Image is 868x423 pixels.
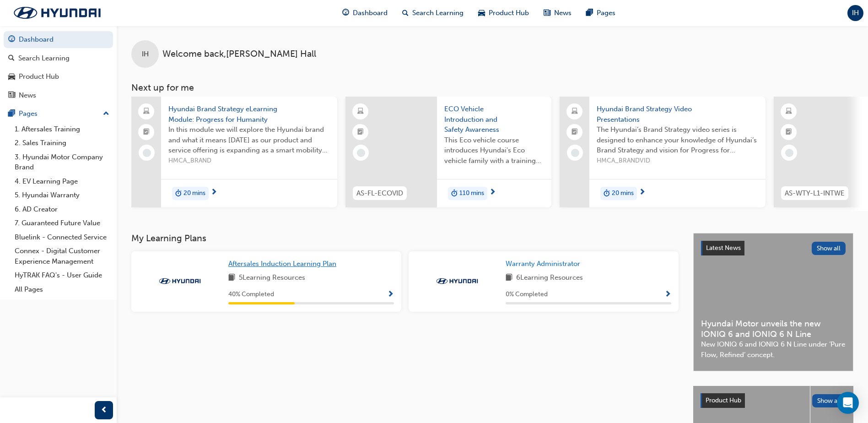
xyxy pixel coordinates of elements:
[8,73,15,81] span: car-icon
[506,259,584,269] a: Warranty Administrator
[101,405,108,416] span: prev-icon
[4,29,113,105] button: DashboardSearch LearningProduct HubNews
[103,108,109,120] span: up-icon
[335,4,395,22] a: guage-iconDashboard
[786,126,792,138] span: booktick-icon
[131,97,337,207] a: Hyundai Brand Strategy eLearning Module: Progress for HumanityIn this module we will explore the ...
[471,4,536,22] a: car-iconProduct Hub
[143,149,151,157] span: learningRecordVerb_NONE-icon
[228,259,340,269] a: Aftersales Induction Learning Plan
[706,396,741,404] span: Product Hub
[11,282,113,297] a: All Pages
[560,97,766,207] a: Hyundai Brand Strategy Video PresentationsThe Hyundai’s Brand Strategy video series is designed t...
[579,4,623,22] a: pages-iconPages
[11,188,113,202] a: 5. Hyundai Warranty
[4,105,113,122] button: Pages
[554,8,571,18] span: News
[387,289,394,300] button: Show Progress
[356,188,403,199] span: AS-FL-ECOVID
[228,272,235,284] span: book-icon
[11,216,113,230] a: 7. Guaranteed Future Value
[536,4,579,22] a: news-iconNews
[571,149,579,157] span: learningRecordVerb_NONE-icon
[852,8,859,18] span: IH
[345,97,551,207] a: AS-FL-ECOVIDECO Vehicle Introduction and Safety AwarenessThis Eco vehicle course introduces Hyund...
[506,260,580,268] span: Warranty Administrator
[5,3,110,22] img: Trak
[489,8,529,18] span: Product Hub
[478,7,485,19] span: car-icon
[847,5,863,21] button: IH
[4,50,113,67] a: Search Learning
[8,92,15,100] span: news-icon
[19,90,36,101] div: News
[706,244,741,252] span: Latest News
[11,244,113,268] a: Connex - Digital Customer Experience Management
[342,7,349,19] span: guage-icon
[571,106,578,118] span: laptop-icon
[131,233,679,244] h3: My Learning Plans
[786,106,792,118] span: learningResourceType_ELEARNING-icon
[701,339,846,360] span: New IONIQ 6 and IONIQ 6 N Line under ‘Pure Flow, Refined’ concept.
[387,291,394,299] span: Show Progress
[8,110,15,118] span: pages-icon
[357,106,364,118] span: learningResourceType_ELEARNING-icon
[701,319,846,339] span: Hyundai Motor unveils the new IONIQ 6 and IONIQ 6 N Line
[11,202,113,217] a: 6. AD Creator
[228,260,336,268] span: Aftersales Induction Learning Plan
[597,156,758,166] span: HMCA_BRANDVID
[155,277,205,286] img: Trak
[228,289,274,300] span: 40 % Completed
[11,230,113,244] a: Bluelink - Connected Service
[357,149,365,157] span: learningRecordVerb_NONE-icon
[19,108,38,119] div: Pages
[4,31,113,48] a: Dashboard
[11,150,113,174] a: 3. Hyundai Motor Company Brand
[506,289,548,300] span: 0 % Completed
[168,156,330,166] span: HMCA_BRAND
[11,268,113,282] a: HyTRAK FAQ's - User Guide
[812,242,846,255] button: Show all
[168,125,330,156] span: In this module we will explore the Hyundai brand and what it means [DATE] as our product and serv...
[143,126,150,138] span: booktick-icon
[175,188,182,200] span: duration-icon
[664,291,671,299] span: Show Progress
[597,125,758,156] span: The Hyundai’s Brand Strategy video series is designed to enhance your knowledge of Hyundai’s Bran...
[168,104,330,125] span: Hyundai Brand Strategy eLearning Module: Progress for Humanity
[701,241,846,255] a: Latest NewsShow all
[812,394,846,407] button: Show all
[506,272,512,284] span: book-icon
[8,54,15,63] span: search-icon
[664,289,671,300] button: Show Progress
[11,174,113,189] a: 4. EV Learning Page
[18,53,70,64] div: Search Learning
[597,8,615,18] span: Pages
[19,71,59,82] div: Product Hub
[837,392,859,414] div: Open Intercom Messenger
[353,8,388,18] span: Dashboard
[544,7,550,19] span: news-icon
[432,277,482,286] img: Trak
[489,189,496,197] span: next-icon
[604,188,610,200] span: duration-icon
[785,188,845,199] span: AS-WTY-L1-INTWE
[612,188,634,199] span: 20 mins
[239,272,305,284] span: 5 Learning Resources
[785,149,793,157] span: learningRecordVerb_NONE-icon
[4,68,113,85] a: Product Hub
[11,136,113,150] a: 2. Sales Training
[586,7,593,19] span: pages-icon
[183,188,205,199] span: 20 mins
[395,4,471,22] a: search-iconSearch Learning
[210,189,217,197] span: next-icon
[117,82,868,93] h3: Next up for me
[4,87,113,104] a: News
[412,8,464,18] span: Search Learning
[444,135,544,166] span: This Eco vehicle course introduces Hyundai's Eco vehicle family with a training video presentatio...
[516,272,583,284] span: 6 Learning Resources
[8,36,15,44] span: guage-icon
[444,104,544,135] span: ECO Vehicle Introduction and Safety Awareness
[451,188,458,200] span: duration-icon
[459,188,484,199] span: 110 mins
